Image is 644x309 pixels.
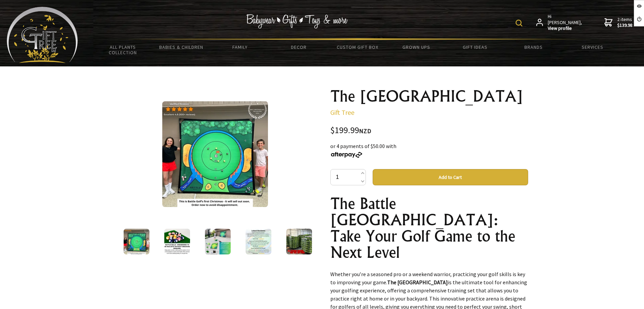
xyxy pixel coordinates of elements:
[548,14,583,32] span: Hi [PERSON_NAME],
[152,40,211,54] a: Babies & Children
[387,40,445,54] a: Grown Ups
[617,22,632,28] strong: $139.98
[328,40,387,54] a: Custom Gift Box
[445,40,504,54] a: Gift Ideas
[205,229,231,254] img: The Battle Golf Practice Arena
[330,108,354,117] a: Gift Tree
[246,14,348,28] img: Babywear - Gifts - Toys & more
[211,40,269,54] a: Family
[330,142,528,158] div: or 4 payments of $50.00 with
[124,229,149,254] img: The Battle Golf Practice Arena
[330,88,528,104] h1: The [GEOGRAPHIC_DATA]
[246,229,271,254] img: The Battle Golf Practice Arena
[563,40,622,54] a: Services
[7,7,78,63] img: Babyware - Gifts - Toys and more...
[359,127,371,135] span: NZD
[162,101,268,207] img: The Battle Golf Practice Arena
[516,20,522,26] img: product search
[373,169,528,185] button: Add to Cart
[330,152,363,158] img: Afterpay
[269,40,328,54] a: Decor
[504,40,563,54] a: Brands
[548,25,583,32] strong: View profile
[330,195,528,261] h1: The Battle [GEOGRAPHIC_DATA]: Take Your Golf Game to the Next Level
[164,229,190,254] img: The Battle Golf Practice Arena
[286,229,312,254] img: The Battle Golf Practice Arena
[536,14,583,32] a: Hi [PERSON_NAME],View profile
[604,14,632,32] a: 2 items$139.98
[94,40,152,60] a: All Plants Collection
[387,279,448,286] strong: The [GEOGRAPHIC_DATA]
[330,126,528,135] div: $199.99
[617,16,632,28] span: 2 items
